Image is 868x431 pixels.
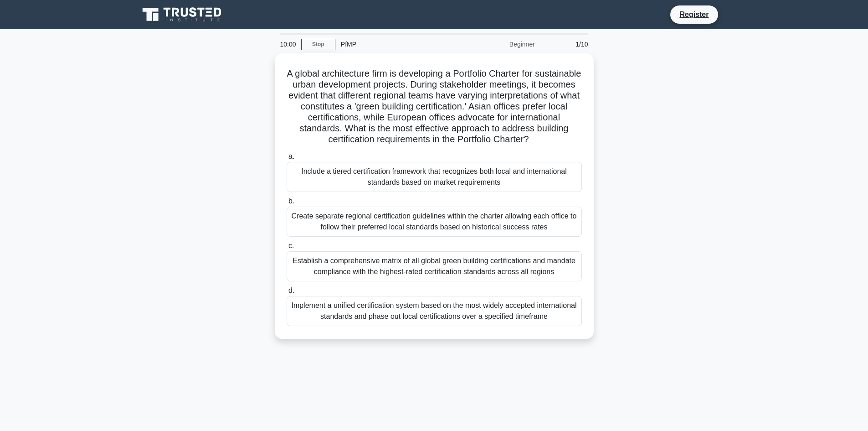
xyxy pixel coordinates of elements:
span: c. [288,242,294,249]
a: Stop [301,39,335,50]
div: 10:00 [275,35,301,53]
div: Beginner [461,35,540,53]
h5: A global architecture firm is developing a Portfolio Charter for sustainable urban development pr... [286,68,583,145]
span: b. [288,197,294,205]
div: Include a tiered certification framework that recognizes both local and international standards b... [287,162,582,192]
div: Implement a unified certification system based on the most widely accepted international standard... [287,296,582,326]
a: Register [674,9,714,20]
div: Establish a comprehensive matrix of all global green building certifications and mandate complian... [287,251,582,281]
div: PfMP [335,35,461,53]
span: a. [288,152,294,160]
div: 1/10 [540,35,594,53]
span: d. [288,286,294,294]
div: Create separate regional certification guidelines within the charter allowing each office to foll... [287,207,582,237]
